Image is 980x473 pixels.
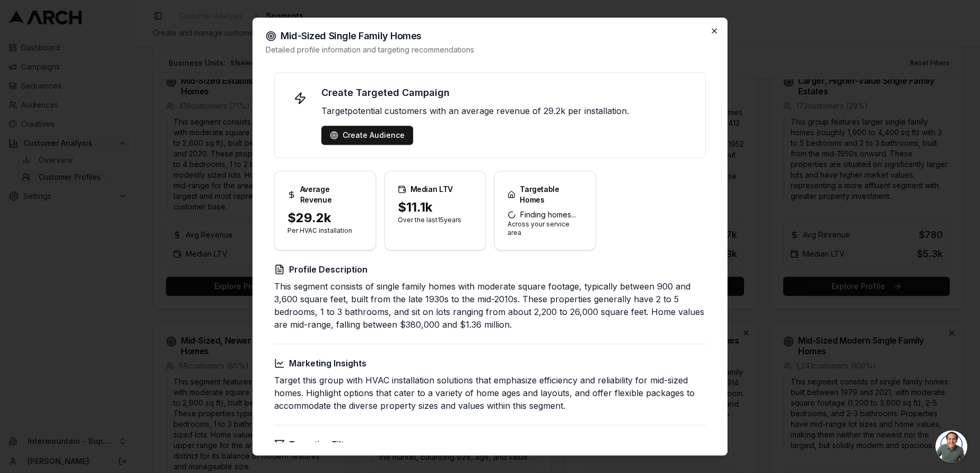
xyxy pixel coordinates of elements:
[507,209,583,220] span: Finding homes...
[321,85,693,100] h4: Create Targeted Campaign
[287,184,363,205] div: Average Revenue
[507,220,583,237] p: Across your service area
[274,357,706,370] h3: Marketing Insights
[266,45,714,55] p: Detailed profile information and targeting recommendations
[398,199,473,216] div: $11.1k
[266,31,714,41] h2: Mid-Sized Single Family Homes
[507,184,583,205] div: Targetable Homes
[321,104,693,117] p: Target potential customers with an average revenue of 29.2k per installation.
[321,126,413,145] button: Create Audience
[274,280,706,331] p: This segment consists of single family homes with moderate square footage, typically between 900 ...
[330,130,405,141] a: Create Audience
[398,184,473,195] div: Median LTV
[287,226,363,235] p: Per HVAC installation
[287,209,363,226] div: $29.2k
[274,438,706,451] h3: Targeting Filters
[274,263,706,276] h3: Profile Description
[398,216,473,224] p: Over the last 15 years
[274,374,706,412] p: Target this group with HVAC installation solutions that emphasize efficiency and reliability for ...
